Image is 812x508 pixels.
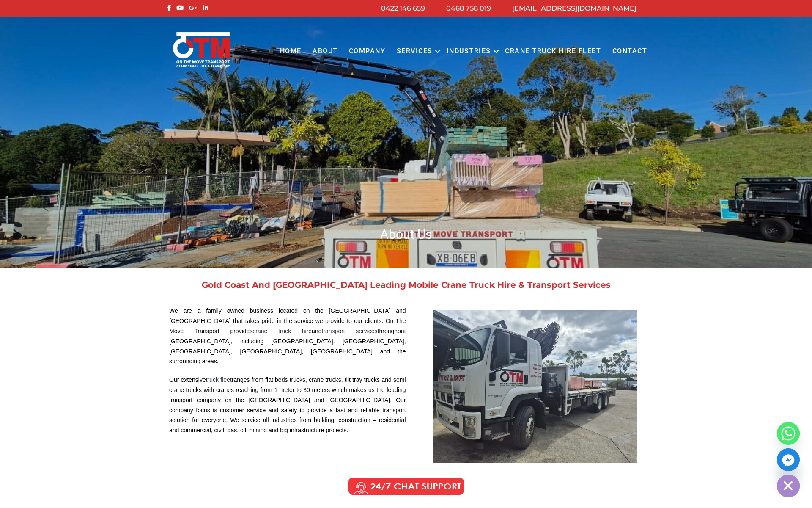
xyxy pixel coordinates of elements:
img: Otmtransport [171,31,231,68]
a: Whatsapp [777,422,800,445]
a: truck fleet [206,376,232,383]
a: About [307,40,343,63]
img: Call us Anytime [343,476,470,497]
a: Home [274,40,307,63]
p: We are a family owned business located on the [GEOGRAPHIC_DATA] and [GEOGRAPHIC_DATA] that takes ... [169,306,406,367]
a: crane truck hire [252,328,312,334]
a: Gold Coast And [GEOGRAPHIC_DATA] Leading Mobile Crane Truck Hire & Transport Services [202,280,611,290]
a: 0422 146 659 [381,4,425,12]
h1: About Us [165,226,647,243]
a: Facebook_Messenger [777,448,800,471]
a: 0468 758 019 [446,4,491,12]
a: Industries [441,40,497,63]
a: Services [391,40,438,63]
a: Contact [606,40,653,63]
a: transport services [321,328,377,334]
p: Our extensive ranges from flat beds trucks, crane trucks, tilt tray trucks and semi crane trucks ... [169,375,406,436]
a: [EMAIL_ADDRESS][DOMAIN_NAME] [512,4,636,12]
a: Crane Truck Hire Fleet [499,40,606,63]
a: COMPANY [343,40,391,63]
